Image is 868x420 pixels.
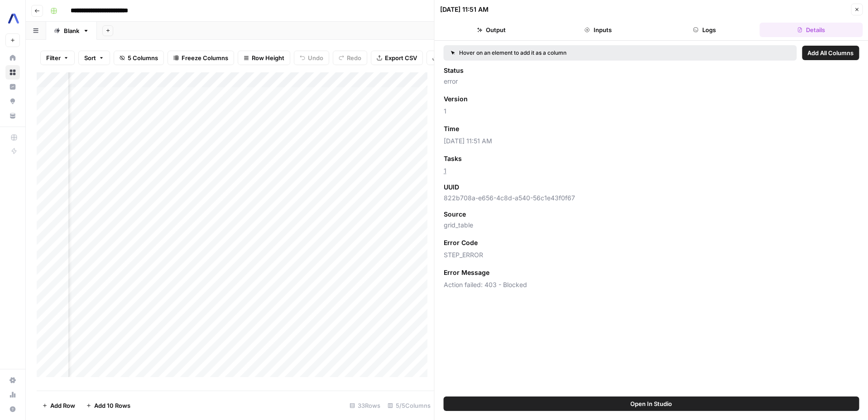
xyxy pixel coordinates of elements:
span: Sort [84,53,96,62]
span: Undo [308,53,323,62]
button: Redo [333,51,367,65]
span: grid_table [444,221,859,230]
button: Add All Columns [802,46,859,60]
span: Status [444,66,464,75]
span: STEP_ERROR [444,250,859,260]
a: Home [5,51,20,65]
a: Blank [46,22,97,40]
span: Source [444,210,466,219]
img: AssemblyAI Logo [5,10,22,27]
button: Workspace: AssemblyAI [5,7,20,30]
a: Your Data [5,109,20,123]
button: Inputs [547,23,649,37]
button: 5 Columns [114,51,164,65]
span: Freeze Columns [182,53,228,62]
span: Add Row [50,401,75,410]
a: Settings [5,373,20,387]
button: Freeze Columns [168,51,234,65]
span: Error Code [444,238,478,247]
button: Add Row [37,398,81,413]
span: Add 10 Rows [94,401,130,410]
span: UUID [444,183,459,192]
span: Export CSV [385,53,417,62]
a: Usage [5,387,20,402]
a: Browse [5,65,20,80]
span: Tasks [444,154,462,163]
button: Output [440,23,543,37]
button: Row Height [238,51,290,65]
span: Open In Studio [630,399,672,408]
span: 1 [444,107,859,116]
div: 33 Rows [346,398,384,413]
span: Time [444,124,459,133]
button: Help + Support [5,402,20,416]
span: Filter [46,53,61,62]
span: Error Message [444,268,489,277]
span: Redo [347,53,361,62]
div: Hover on an element to add it as a column [451,49,678,57]
a: Insights [5,80,20,94]
span: [DATE] 11:51 AM [444,137,859,146]
span: 822b708a-e656-4c8d-a540-56c1e43f0f67 [444,193,859,203]
button: Sort [78,51,110,65]
button: Add 10 Rows [81,398,136,413]
button: Undo [294,51,329,65]
div: [DATE] 11:51 AM [440,5,489,14]
span: Row Height [252,53,284,62]
button: Open In Studio [444,396,859,411]
span: Action failed: 403 - Blocked [444,280,859,289]
span: error [444,77,859,86]
button: Filter [40,51,75,65]
div: Blank [64,26,79,35]
button: Details [760,23,863,37]
span: Version [444,94,468,104]
a: Opportunities [5,94,20,109]
button: Logs [653,23,756,37]
a: 1 [444,167,446,175]
div: 5/5 Columns [384,398,434,413]
span: 5 Columns [128,53,158,62]
button: Export CSV [371,51,423,65]
span: Add All Columns [807,48,854,57]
